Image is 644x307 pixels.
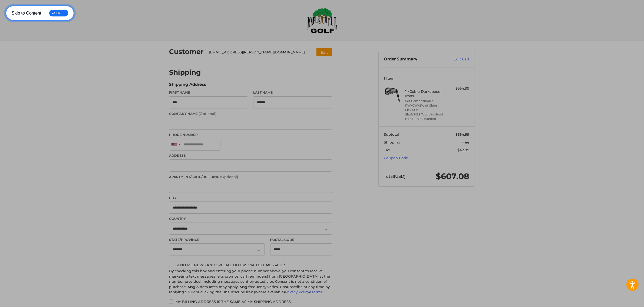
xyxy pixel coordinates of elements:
label: My billing address is the same as my shipping address. [169,299,332,304]
span: $564.99 [456,132,470,137]
div: $564.99 [448,86,470,91]
span: Subtotal [384,132,399,137]
h3: Order Summary [384,57,442,62]
li: Set Composition 4-PW+GW+SW (9 Clubs) [405,99,447,108]
label: Company Name [169,111,332,117]
h4: 1 x Cobra Darkspeed Irons [405,89,447,98]
li: Shaft KBS Tour Lite Steel [405,112,447,117]
li: Flex Stiff [405,108,447,112]
label: Apartment/Suite/Building [169,174,332,180]
label: State/Province [169,237,265,242]
span: Total (USD) [384,174,406,179]
h2: Customer [169,47,204,56]
label: Phone Number [169,132,332,137]
small: (Optional) [220,175,238,179]
div: By checking this box and entering your phone number above, you consent to receive marketing text ... [169,268,332,295]
li: Hand Right-Handed [405,117,447,121]
h2: Shipping [169,68,201,77]
label: Country [169,216,332,221]
legend: Shipping Address [169,81,206,90]
label: First Name [169,90,248,95]
label: Send me news and special offers via text message* [169,263,332,267]
label: Last Name [253,90,332,95]
span: Tax [384,148,390,152]
label: City [169,196,332,200]
a: Edit Cart [442,57,470,62]
span: $607.08 [436,171,470,181]
label: Postal Code [270,237,332,242]
button: Edit [316,48,332,56]
img: Maple Hill Golf [307,8,337,33]
span: Free [462,140,470,144]
a: Terms [312,290,323,294]
label: Address [169,153,332,158]
a: Privacy Policy [285,290,309,294]
span: $42.09 [458,148,470,152]
span: Shipping [384,140,401,144]
h3: 1 Item [384,76,470,80]
small: (Optional) [199,111,216,116]
div: United States: +1 [169,139,182,151]
a: Coupon Code [384,156,408,160]
div: [EMAIL_ADDRESS][PERSON_NAME][DOMAIN_NAME] [209,50,306,55]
